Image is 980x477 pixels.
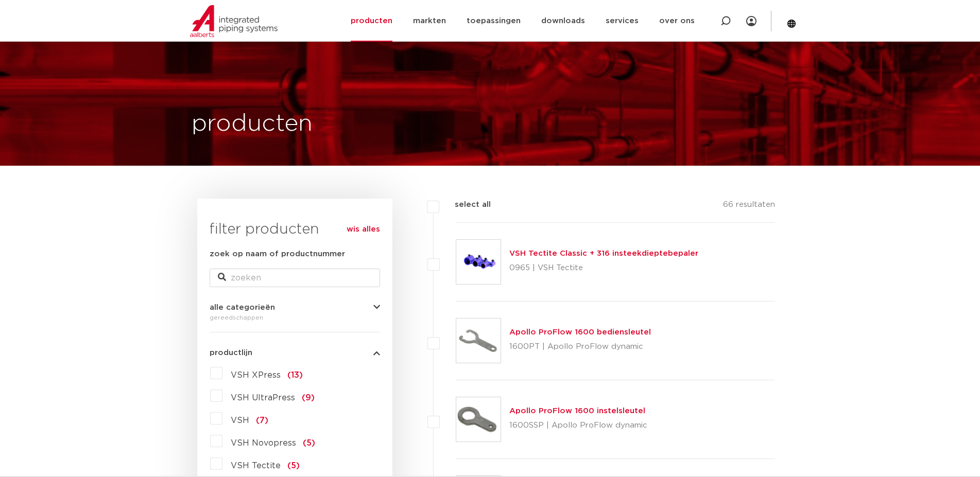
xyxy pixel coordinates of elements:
[210,269,380,287] input: zoeken
[302,394,315,402] span: (9)
[509,250,698,257] a: VSH Tectite Classic + 316 insteekdieptebepaler
[210,219,380,240] h3: filter producten
[509,407,645,415] a: Apollo ProFlow 1600 instelsleutel
[210,304,380,311] button: alle categorieën
[509,339,651,355] p: 1600PT | Apollo ProFlow dynamic
[210,349,380,357] button: productlijn
[456,319,501,363] img: Thumbnail for Apollo ProFlow 1600 bediensleutel
[723,199,775,215] p: 66 resultaten
[231,462,281,470] span: VSH Tectite
[287,462,300,470] span: (5)
[192,108,313,140] h1: producten
[231,416,249,425] span: VSH
[439,199,491,211] label: select all
[509,417,647,434] p: 1600SSP | Apollo ProFlow dynamic
[287,371,303,379] span: (13)
[303,439,315,447] span: (5)
[256,416,268,425] span: (7)
[210,311,380,324] div: gereedschappen
[210,349,252,357] span: productlijn
[456,240,501,284] img: Thumbnail for VSH Tectite Classic + 316 insteekdieptebepaler
[231,439,296,447] span: VSH Novopress
[231,371,281,379] span: VSH XPress
[509,260,698,276] p: 0965 | VSH Tectite
[347,223,380,236] a: wis alles
[210,248,345,260] label: zoek op naam of productnummer
[509,328,651,336] a: Apollo ProFlow 1600 bediensleutel
[456,397,501,441] img: Thumbnail for Apollo ProFlow 1600 instelsleutel
[231,394,295,402] span: VSH UltraPress
[210,304,275,311] span: alle categorieën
